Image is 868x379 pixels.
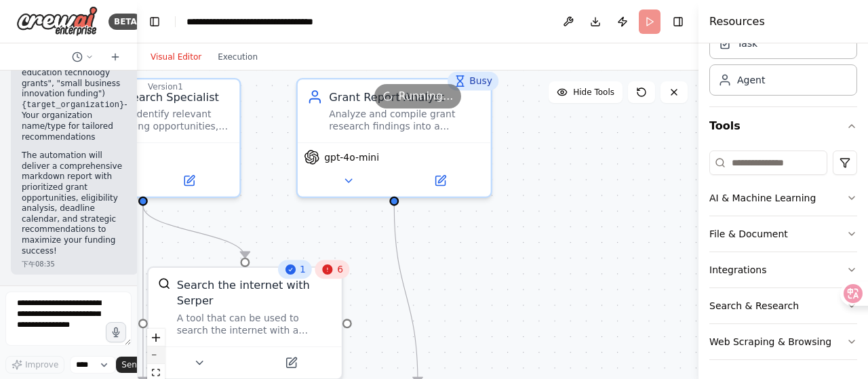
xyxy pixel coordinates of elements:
[22,151,127,256] p: The automation will deliver a comprehensive markdown report with prioritized grant opportunities,...
[737,73,765,87] div: Agent
[66,49,99,65] button: Switch to previous chat
[147,329,165,346] button: zoom in
[709,145,857,371] div: Tools
[45,78,241,198] div: Grant Research SpecialistSearch and identify relevant grants, funding opportunities, and financia...
[737,37,757,50] div: Task
[300,263,306,276] span: 1
[709,14,765,30] h4: Resources
[22,259,127,269] div: 下午08:35
[148,81,183,92] div: Version 1
[145,12,164,31] button: Hide left sidebar
[247,353,336,372] button: Open in side panel
[121,359,142,370] span: Send
[709,180,857,216] button: AI & Machine Learning
[448,72,498,91] div: Busy
[22,100,127,142] li: - Your organization name/type for tailored recommendations
[135,205,253,258] g: Edge from 87408c8b-94d1-4589-8c76-0a35fd715510 to 782395bc-9d24-4eb7-b1a6-8b767cf6d42a
[177,312,332,337] div: A tool that can be used to search the internet with a search_query. Supports different search typ...
[573,87,614,98] span: Hide Tools
[5,356,64,374] button: Improve
[709,216,857,252] button: File & Document
[16,6,98,37] img: Logo
[186,15,339,28] nav: breadcrumb
[669,12,688,31] button: Hide right sidebar
[25,359,58,370] span: Improve
[324,151,379,164] span: gpt-4o-mini
[158,277,171,290] img: SerperDevTool
[296,78,492,198] div: BusyGrant Report AnalystAnalyze and compile grant research findings into a comprehensive, well-st...
[399,88,454,104] span: Running...
[709,252,857,287] button: Integrations
[549,81,623,103] button: Hide Tools
[116,357,158,373] button: Send
[144,172,233,191] button: Open in side panel
[709,107,857,145] button: Tools
[177,277,332,308] div: Search the internet with Serper
[396,172,485,191] button: Open in side panel
[329,108,481,133] div: Analyze and compile grant research findings into a comprehensive, well-structured report. Organiz...
[78,108,231,133] div: Search and identify relevant grants, funding opportunities, and financial support programs based ...
[337,263,343,276] span: 6
[709,22,857,106] div: Crew
[22,100,124,110] code: {target_organization}
[147,346,165,364] button: zoom out
[106,322,126,342] button: Click to speak your automation idea
[142,49,210,65] button: Visual Editor
[709,288,857,323] button: Search & Research
[104,49,126,65] button: Start a new chat
[709,324,857,359] button: Web Scraping & Browsing
[210,49,266,65] button: Execution
[108,14,142,30] div: BETA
